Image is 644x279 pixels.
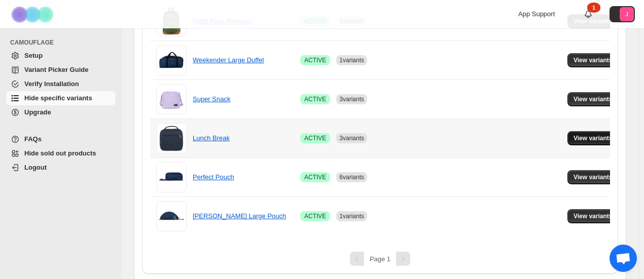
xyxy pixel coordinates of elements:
span: View variants [574,212,613,220]
span: Avatar with initials J [620,7,634,21]
span: ACTIVE [304,95,326,103]
span: View variants [574,56,613,64]
a: Variant Picker Guide [6,63,116,77]
span: Variant Picker Guide [24,66,88,73]
span: Setup [24,52,43,59]
span: Verify Installation [24,80,79,88]
button: View variants [567,170,619,184]
span: Hide sold out products [24,149,96,157]
span: ACTIVE [304,212,326,220]
button: View variants [567,131,619,145]
span: Hide specific variants [24,94,92,102]
span: ACTIVE [304,56,326,64]
span: 1 variants [339,213,364,220]
button: View variants [567,53,619,67]
img: Camouflage [8,1,59,28]
button: View variants [567,92,619,106]
button: Avatar with initials J [610,6,635,22]
text: J [625,11,628,17]
span: Upgrade [24,108,51,116]
span: CAMOUFLAGE [10,38,117,47]
button: View variants [567,209,619,223]
a: Lunch Break [193,134,230,142]
span: View variants [574,134,613,142]
a: Setup [6,49,116,63]
a: Super Snack [193,95,230,103]
span: 3 variants [339,96,364,103]
a: [PERSON_NAME] Large Pouch [193,212,286,220]
span: ACTIVE [304,173,326,181]
span: Logout [24,164,47,171]
span: 1 variants [339,57,364,64]
span: 6 variants [339,174,364,181]
nav: Pagination [150,252,610,266]
div: 1 [587,3,600,13]
span: 3 variants [339,135,364,142]
span: FAQs [24,135,42,143]
a: Hide sold out products [6,146,116,161]
span: View variants [574,173,613,181]
a: Hide specific variants [6,91,116,105]
a: Perfect Pouch [193,173,234,181]
span: App Support [518,10,555,18]
a: 1 [583,9,593,19]
span: Page 1 [370,255,390,263]
a: Upgrade [6,105,116,119]
a: Verify Installation [6,77,116,91]
span: ACTIVE [304,134,326,142]
a: Open chat [610,245,637,272]
a: Logout [6,161,116,175]
span: View variants [574,95,613,103]
a: Weekender Large Duffel [193,56,264,64]
a: FAQs [6,132,116,146]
